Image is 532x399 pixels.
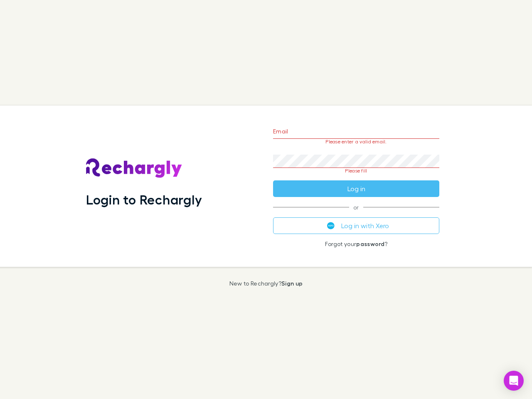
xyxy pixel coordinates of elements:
div: Open Intercom Messenger [504,371,524,391]
button: Log in [273,180,439,197]
p: Please enter a valid email. [273,139,439,145]
h1: Login to Rechargly [86,192,202,207]
img: Xero's logo [327,222,335,229]
p: Forgot your ? [273,241,439,247]
p: Please fill [273,168,439,174]
a: Sign up [281,280,303,287]
img: Rechargly's Logo [86,158,182,178]
a: password [356,240,384,247]
span: or [273,207,439,207]
button: Log in with Xero [273,217,439,234]
p: New to Rechargly? [229,280,303,287]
